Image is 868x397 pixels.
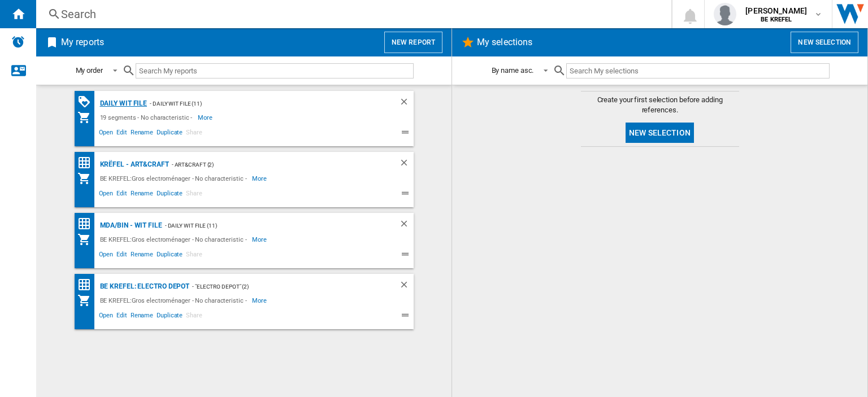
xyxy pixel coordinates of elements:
span: More [198,111,214,124]
div: BE KREFEL:Gros electroménager - No characteristic - [97,294,253,307]
span: Share [184,310,204,324]
span: Share [184,127,204,141]
div: BE KREFEL:Gros electroménager - No characteristic - [97,233,253,246]
span: Open [97,127,115,141]
h2: My selections [475,32,535,53]
div: By name asc. [492,66,534,75]
img: profile.jpg [714,3,736,25]
div: My Assortment [77,233,97,246]
span: Create your first selection before adding references. [581,95,739,115]
div: Delete [399,219,414,233]
div: BE KREFEL: Electro depot [97,280,190,294]
div: - Art&Craft (2) [169,158,376,172]
div: BE KREFEL:Gros electroménager - No characteristic - [97,172,253,185]
div: Daily WIT file [97,97,147,111]
span: Share [184,188,204,202]
span: Open [97,188,115,202]
div: Search [61,6,642,22]
div: Price Matrix [77,217,97,231]
div: - "Electro depot" (2) [189,280,376,294]
span: Open [97,310,115,324]
span: Rename [129,310,155,324]
span: Duplicate [155,249,184,263]
span: Edit [115,127,129,141]
span: More [252,294,268,307]
span: Share [184,249,204,263]
span: More [252,172,268,185]
div: Delete [399,158,414,172]
span: Edit [115,188,129,202]
div: Price Matrix [77,156,97,170]
button: New selection [626,123,694,143]
div: My Assortment [77,172,97,185]
button: New report [384,32,442,53]
div: Price Matrix [77,278,97,292]
span: Rename [129,249,155,263]
button: New selection [791,32,858,53]
span: Edit [115,310,129,324]
span: More [252,233,268,246]
input: Search My selections [566,63,829,78]
span: Rename [129,127,155,141]
div: MDA/BIN - WIT file [97,219,162,233]
div: My Assortment [77,294,97,307]
span: Duplicate [155,188,184,202]
span: Rename [129,188,155,202]
div: PROMOTIONS Matrix [77,95,97,109]
div: Delete [399,280,414,294]
span: Duplicate [155,310,184,324]
h2: My reports [59,32,106,53]
div: - Daily WIT file (11) [162,219,376,233]
div: 19 segments - No characteristic - [97,111,198,124]
span: Duplicate [155,127,184,141]
div: Delete [399,97,414,111]
input: Search My reports [136,63,414,78]
img: alerts-logo.svg [11,35,25,49]
span: Edit [115,249,129,263]
div: My Assortment [77,111,97,124]
div: My order [76,66,103,75]
b: BE KREFEL [761,16,792,23]
span: Open [97,249,115,263]
span: [PERSON_NAME] [745,5,807,16]
div: Krëfel - Art&Craft [97,158,169,172]
div: - Daily WIT file (11) [147,97,376,111]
